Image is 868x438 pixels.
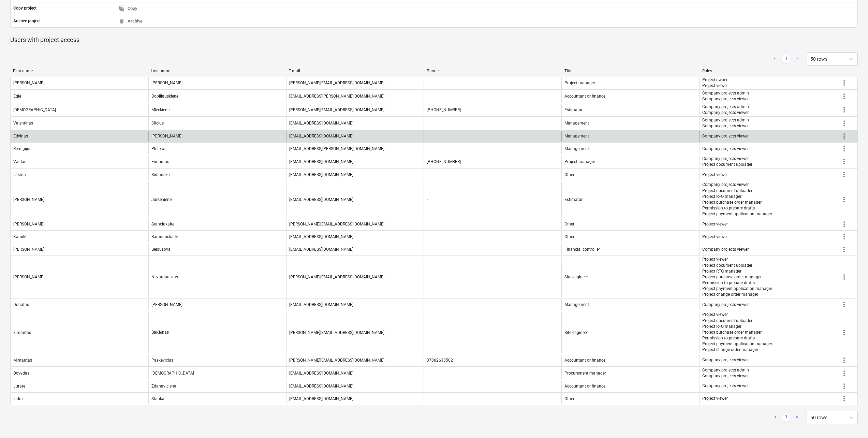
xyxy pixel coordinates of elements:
div: [DEMOGRAPHIC_DATA] [13,107,56,112]
div: [EMAIL_ADDRESS][DOMAIN_NAME] [289,384,353,389]
p: Company projects viewer [702,373,749,379]
span: Archive [119,17,143,25]
div: [PERSON_NAME] [151,134,182,138]
div: [EMAIL_ADDRESS][PERSON_NAME][DOMAIN_NAME] [289,94,384,99]
div: [PERSON_NAME] [13,275,44,279]
p: Company projects viewer [702,182,772,188]
p: Project RFQ manager [702,324,772,330]
div: Egle [13,94,21,99]
span: Other [564,234,574,239]
p: Company projects viewer [702,96,749,102]
div: E-mail [289,69,421,73]
p: Permission to prepare drafts [702,205,772,211]
div: Remigijus [13,146,31,151]
div: [PERSON_NAME][EMAIL_ADDRESS][DOMAIN_NAME] [289,275,384,279]
div: Eimontas [151,159,169,164]
div: Title [564,69,697,73]
a: Previous page [771,55,779,63]
p: Company projects viewer [702,146,749,152]
a: Next page [793,55,801,63]
div: Stanka [151,396,164,401]
p: Copy project [13,5,36,11]
p: Project viewer [702,83,728,89]
div: [EMAIL_ADDRESS][DOMAIN_NAME] [289,234,353,239]
p: Project document uploader [702,318,772,324]
span: Management [564,146,589,151]
div: Donatas [13,302,29,307]
span: more_vert [840,132,848,140]
p: Company projects viewer [702,357,749,363]
p: Project purchase order manager [702,274,772,280]
span: delete [119,18,125,24]
div: [EMAIL_ADDRESS][DOMAIN_NAME] [289,247,353,252]
div: [EMAIL_ADDRESS][DOMAIN_NAME] [289,302,353,307]
span: Accountant or finance [564,94,605,99]
span: more_vert [840,79,848,87]
div: Kamilė [13,234,26,239]
p: Project viewer [702,172,728,178]
p: Permission to prepare drafts [702,335,772,341]
div: Mleckiene [151,107,170,112]
div: Dobiliauskiene [151,94,178,99]
div: - [427,197,428,202]
p: Users with project access [10,36,858,44]
p: Company projects viewer [702,133,749,139]
p: Project RFQ manager [702,194,772,200]
div: Balčiūnas [151,330,169,335]
p: Company projects admin [702,104,749,110]
div: Paskevicius [151,358,173,363]
span: file_copy [119,5,125,12]
div: Valdas [13,159,26,164]
span: Other [564,172,574,177]
p: Project change order manager [702,292,772,297]
p: Project viewer [702,396,728,401]
span: Other [564,222,574,227]
div: Stanciukaite [151,222,174,227]
iframe: Chat Widget [715,164,868,438]
p: Project document uploader [702,263,772,268]
div: Jurate [13,384,25,389]
span: Management [564,302,589,307]
div: [EMAIL_ADDRESS][DOMAIN_NAME] [289,134,353,138]
p: Company projects admin [702,90,749,96]
p: Company projects viewer [702,247,749,252]
div: Baranauskaitė [151,234,178,239]
p: Project viewer [702,257,772,262]
p: Project viewer [702,221,728,227]
p: Company projects admin [702,367,749,373]
div: Mintautas [13,358,32,363]
div: Lasma [13,172,26,177]
span: Accountant or finance [564,358,605,363]
span: more_vert [840,158,848,166]
p: Archive project [13,18,41,24]
div: [PERSON_NAME][EMAIL_ADDRESS][DOMAIN_NAME] [289,330,384,335]
p: Project change order manager [702,347,772,353]
div: [EMAIL_ADDRESS][PERSON_NAME][DOMAIN_NAME] [289,146,384,151]
div: - [427,396,428,401]
span: Financial controller [564,247,600,252]
a: Page 1 is your current page [782,55,790,63]
div: First name [13,69,145,73]
p: Company projects viewer [702,156,752,162]
div: [EMAIL_ADDRESS][DOMAIN_NAME] [289,371,353,376]
p: Project document uploader [702,188,772,194]
p: Project viewer [702,234,728,240]
div: [PERSON_NAME] [13,247,44,252]
div: [EMAIL_ADDRESS][DOMAIN_NAME] [289,121,353,126]
div: Zdanaviciene [151,384,176,389]
div: [PERSON_NAME] [13,222,44,227]
div: Pleteras [151,146,166,151]
div: [EMAIL_ADDRESS][DOMAIN_NAME] [289,172,353,177]
span: Other [564,396,574,401]
p: Permission to prepare drafts [702,280,772,286]
p: Project owner [702,77,728,83]
div: [PHONE_NUMBER] [427,107,461,112]
span: more_vert [840,119,848,127]
div: [PERSON_NAME][EMAIL_ADDRESS][DOMAIN_NAME] [289,358,384,363]
div: 37062638502 [427,358,453,363]
div: [PERSON_NAME][EMAIL_ADDRESS][DOMAIN_NAME] [289,107,384,112]
button: Copy [116,3,140,14]
div: Indra [13,396,23,401]
span: Estimator [564,107,583,112]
